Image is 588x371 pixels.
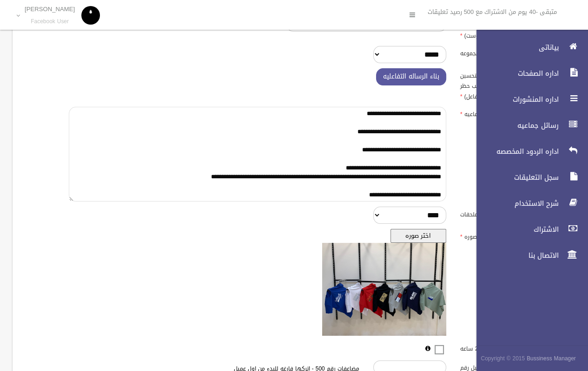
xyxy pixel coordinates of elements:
[322,243,446,336] img: معاينه الصوره
[469,245,588,266] a: الاتصال بنا
[469,115,588,136] a: رسائل جماعيه
[469,173,562,182] span: سجل التعليقات
[481,353,525,364] span: Copyright © 2015
[469,95,562,104] span: اداره المنشورات
[469,167,588,188] a: سجل التعليقات
[469,251,562,260] span: الاتصال بنا
[469,89,588,110] a: اداره المنشورات
[469,193,588,214] a: شرح الاستخدام
[469,219,588,240] a: الاشتراك
[453,229,540,242] label: صوره
[469,69,562,78] span: اداره الصفحات
[390,229,446,243] button: اختر صوره
[453,207,540,220] label: ارسال ملحقات
[453,107,540,120] label: نص الرساله الجماعيه
[527,353,576,364] strong: Bussiness Manager
[469,37,588,58] a: بياناتى
[25,6,75,13] p: [PERSON_NAME]
[453,68,540,102] label: رساله تفاعليه (افضل لتحسين جوده الصفحه وتجنب حظر ضعف التفاعل)
[376,68,446,85] button: بناء الرساله التفاعليه
[25,18,75,25] small: Facebook User
[469,63,588,84] a: اداره الصفحات
[469,43,562,52] span: بياناتى
[469,225,562,234] span: الاشتراك
[469,141,588,162] a: اداره الردود المخصصه
[469,147,562,156] span: اداره الردود المخصصه
[453,341,540,354] label: المتفاعلين اخر 24 ساعه
[469,199,562,208] span: شرح الاستخدام
[453,46,540,59] label: ارساله لمجموعه
[469,121,562,130] span: رسائل جماعيه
